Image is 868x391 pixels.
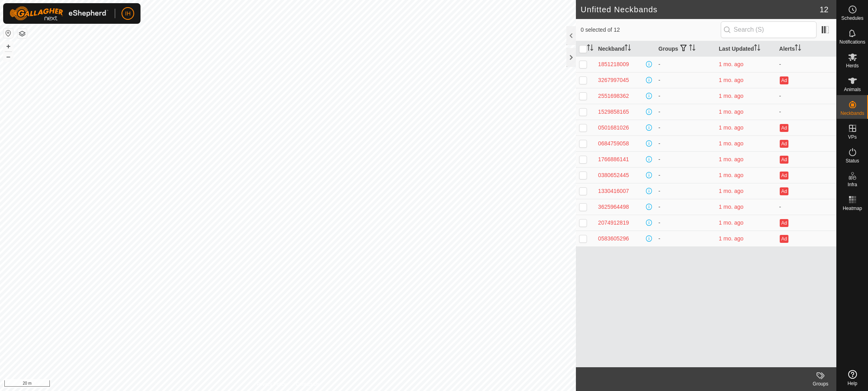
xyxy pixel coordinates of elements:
[719,140,743,147] span: Sep 1, 2025, 2:51 PM
[840,40,865,44] span: Notifications
[598,76,629,84] div: 3267997045
[655,72,716,88] td: -
[598,139,629,148] div: 0684759058
[17,29,27,38] button: Map Layers
[598,203,629,211] div: 3625964498
[598,92,629,100] div: 2551698362
[4,52,13,61] button: –
[719,77,743,83] span: Sep 1, 2025, 2:51 PM
[598,219,629,227] div: 2074912819
[655,104,716,120] td: -
[776,88,836,104] td: -
[655,120,716,135] td: -
[780,187,788,195] button: Ad
[820,4,828,15] span: 12
[847,381,857,386] span: Help
[655,151,716,167] td: -
[780,156,788,164] button: Ad
[776,199,836,215] td: -
[795,46,801,52] p-sorticon: Activate to sort
[125,10,131,18] span: IH
[846,63,859,68] span: Herds
[754,46,760,52] p-sorticon: Activate to sort
[689,46,695,52] p-sorticon: Activate to sort
[595,41,655,57] th: Neckband
[581,5,820,14] h2: Unfitted Neckbands
[598,108,629,116] div: 1529858165
[655,41,716,57] th: Groups
[719,219,743,226] span: Sep 1, 2025, 2:51 PM
[581,26,721,34] span: 0 selected of 12
[848,135,857,139] span: VPs
[719,156,743,162] span: Sep 1, 2025, 2:36 PM
[843,206,862,211] span: Heatmap
[776,104,836,120] td: -
[625,46,631,52] p-sorticon: Activate to sort
[655,183,716,199] td: -
[716,41,776,57] th: Last Updated
[598,124,629,132] div: 0501681026
[780,124,788,132] button: Ad
[780,219,788,227] button: Ad
[655,135,716,151] td: -
[587,46,593,52] p-sorticon: Activate to sort
[4,29,13,38] button: Reset Map
[719,93,743,99] span: Sep 1, 2025, 2:52 PM
[655,199,716,215] td: -
[805,380,836,387] div: Groups
[719,109,743,115] span: Sep 1, 2025, 2:51 PM
[776,41,836,57] th: Alerts
[655,88,716,104] td: -
[847,182,857,187] span: Infra
[844,87,861,92] span: Animals
[257,381,287,388] a: Privacy Policy
[840,111,864,116] span: Neckbands
[841,16,863,21] span: Schedules
[296,381,319,388] a: Contact Us
[719,124,743,131] span: Sep 1, 2025, 2:51 PM
[719,172,743,178] span: Sep 1, 2025, 2:51 PM
[780,76,788,84] button: Ad
[719,204,743,210] span: Sep 1, 2025, 2:51 PM
[719,188,743,194] span: Sep 1, 2025, 2:52 PM
[780,140,788,148] button: Ad
[598,60,629,69] div: 1851218009
[598,155,629,164] div: 1766886141
[837,367,868,389] a: Help
[4,42,13,51] button: +
[598,235,629,243] div: 0583605296
[655,215,716,231] td: -
[598,187,629,195] div: 1330416007
[776,56,836,72] td: -
[9,6,108,21] img: Gallagher Logo
[655,56,716,72] td: -
[780,172,788,179] button: Ad
[719,61,743,67] span: Sep 1, 2025, 2:51 PM
[719,235,743,242] span: Sep 1, 2025, 2:51 PM
[780,235,788,243] button: Ad
[598,171,629,179] div: 0380652445
[655,231,716,246] td: -
[655,167,716,183] td: -
[721,21,817,38] input: Search (S)
[845,158,859,163] span: Status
